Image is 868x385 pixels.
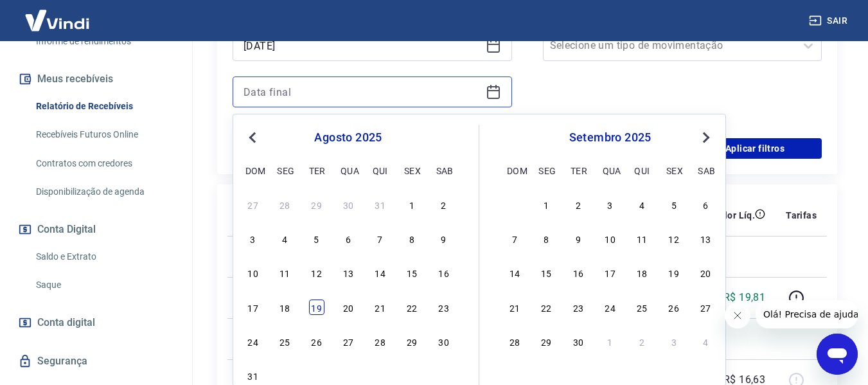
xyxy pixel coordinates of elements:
div: Choose terça-feira, 9 de setembro de 2025 [571,231,586,246]
div: Choose terça-feira, 30 de setembro de 2025 [571,334,586,349]
div: Choose segunda-feira, 11 de agosto de 2025 [277,265,292,280]
button: Previous Month [245,130,260,145]
div: Choose domingo, 31 de agosto de 2025 [507,197,522,212]
div: Choose domingo, 24 de agosto de 2025 [245,334,261,349]
div: Choose sábado, 6 de setembro de 2025 [698,197,713,212]
div: Choose quarta-feira, 30 de julho de 2025 [341,197,356,212]
div: Choose quinta-feira, 4 de setembro de 2025 [634,197,650,212]
a: Segurança [15,347,177,375]
div: Choose sexta-feira, 12 de setembro de 2025 [666,231,682,246]
div: setembro 2025 [505,130,715,145]
div: Choose domingo, 28 de setembro de 2025 [507,334,522,349]
div: dom [245,163,261,178]
div: Choose quinta-feira, 28 de agosto de 2025 [373,334,388,349]
div: Choose domingo, 7 de setembro de 2025 [507,231,522,246]
a: Contratos com credores [31,150,177,177]
div: Choose sexta-feira, 5 de setembro de 2025 [404,368,420,383]
div: Choose quarta-feira, 27 de agosto de 2025 [341,334,356,349]
div: seg [538,163,554,178]
input: Data final [244,82,481,102]
button: Conta Digital [15,215,177,244]
div: Choose quarta-feira, 3 de setembro de 2025 [603,197,618,212]
div: Choose quarta-feira, 13 de agosto de 2025 [341,265,356,280]
div: Choose terça-feira, 5 de agosto de 2025 [309,231,324,246]
div: month 2025-09 [505,195,715,350]
button: Meus recebíveis [15,65,177,93]
div: Choose sexta-feira, 26 de setembro de 2025 [666,300,682,315]
div: Choose domingo, 10 de agosto de 2025 [245,265,261,280]
div: Choose terça-feira, 2 de setembro de 2025 [571,197,586,212]
div: Choose terça-feira, 26 de agosto de 2025 [309,334,324,349]
div: Choose segunda-feira, 22 de setembro de 2025 [538,300,554,315]
div: month 2025-08 [244,195,453,385]
div: Choose sábado, 13 de setembro de 2025 [698,231,713,246]
div: Choose segunda-feira, 8 de setembro de 2025 [538,231,554,246]
button: Next Month [698,130,714,145]
iframe: Mensagem da empresa [756,300,858,328]
div: Choose segunda-feira, 29 de setembro de 2025 [538,334,554,349]
a: Informe de rendimentos [31,28,177,55]
div: Choose terça-feira, 29 de julho de 2025 [309,197,324,212]
div: Choose sexta-feira, 15 de agosto de 2025 [404,265,420,280]
div: dom [507,163,522,178]
div: Choose quinta-feira, 31 de julho de 2025 [373,197,388,212]
div: Choose segunda-feira, 25 de agosto de 2025 [277,334,292,349]
div: Choose quarta-feira, 20 de agosto de 2025 [341,300,356,315]
div: Choose quarta-feira, 3 de setembro de 2025 [341,368,356,383]
div: Choose sexta-feira, 5 de setembro de 2025 [666,197,682,212]
div: Choose sexta-feira, 29 de agosto de 2025 [404,334,420,349]
button: Aplicar filtros [688,138,822,159]
div: Choose quinta-feira, 2 de outubro de 2025 [634,334,650,349]
span: Olá! Precisa de ajuda? [8,9,108,19]
input: Data inicial [244,36,481,55]
img: Vindi [15,1,99,40]
div: Choose terça-feira, 19 de agosto de 2025 [309,300,324,315]
div: sab [698,163,713,178]
div: Choose quinta-feira, 11 de setembro de 2025 [634,231,650,246]
a: Saque [31,272,177,298]
iframe: Botão para abrir a janela de mensagens [817,334,858,375]
div: Choose quarta-feira, 17 de setembro de 2025 [603,265,618,280]
div: Choose segunda-feira, 15 de setembro de 2025 [538,265,554,280]
div: Choose sábado, 16 de agosto de 2025 [436,265,452,280]
div: sab [436,163,452,178]
div: Choose sábado, 30 de agosto de 2025 [436,334,452,349]
div: qua [341,163,356,178]
div: Choose domingo, 21 de setembro de 2025 [507,300,522,315]
div: Choose sábado, 20 de setembro de 2025 [698,265,713,280]
div: Choose terça-feira, 2 de setembro de 2025 [309,368,324,383]
div: seg [277,163,292,178]
div: qui [373,163,388,178]
div: Choose domingo, 17 de agosto de 2025 [245,300,261,315]
div: Choose terça-feira, 12 de agosto de 2025 [309,265,324,280]
div: Choose quinta-feira, 25 de setembro de 2025 [634,300,650,315]
div: Choose sábado, 6 de setembro de 2025 [436,368,452,383]
a: Recebíveis Futuros Online [31,121,177,148]
div: Choose terça-feira, 16 de setembro de 2025 [571,265,586,280]
iframe: Fechar mensagem [725,303,750,328]
div: ter [309,163,324,178]
div: Choose sábado, 9 de agosto de 2025 [436,231,452,246]
div: Choose quarta-feira, 10 de setembro de 2025 [603,231,618,246]
div: Choose sexta-feira, 22 de agosto de 2025 [404,300,420,315]
div: Choose segunda-feira, 1 de setembro de 2025 [538,197,554,212]
div: Choose segunda-feira, 4 de agosto de 2025 [277,231,292,246]
div: Choose sábado, 4 de outubro de 2025 [698,334,713,349]
div: Choose quinta-feira, 18 de setembro de 2025 [634,265,650,280]
div: sex [404,163,420,178]
div: Choose sexta-feira, 1 de agosto de 2025 [404,197,420,212]
div: Choose sexta-feira, 8 de agosto de 2025 [404,231,420,246]
div: Choose domingo, 3 de agosto de 2025 [245,231,261,246]
div: sex [666,163,682,178]
p: R$ 19,81 [723,290,765,305]
div: ter [571,163,586,178]
a: Conta digital [15,309,177,337]
div: Choose sábado, 2 de agosto de 2025 [436,197,452,212]
div: Choose quinta-feira, 4 de setembro de 2025 [373,368,388,383]
a: Saldo e Extrato [31,244,177,270]
a: Relatório de Recebíveis [31,93,177,120]
div: qui [634,163,650,178]
div: Choose quarta-feira, 1 de outubro de 2025 [603,334,618,349]
div: Choose quarta-feira, 6 de agosto de 2025 [341,231,356,246]
div: Choose quarta-feira, 24 de setembro de 2025 [603,300,618,315]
